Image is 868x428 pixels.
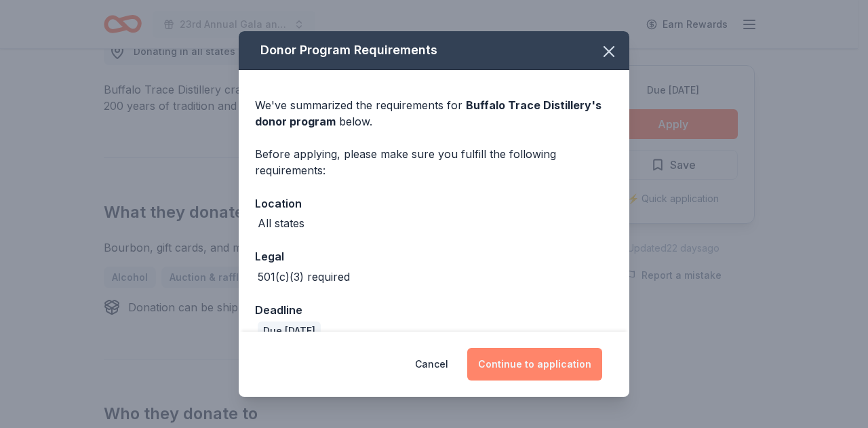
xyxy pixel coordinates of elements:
div: Before applying, please make sure you fulfill the following requirements: [255,146,613,178]
button: Cancel [415,348,448,381]
div: Due [DATE] [258,322,321,341]
div: Donor Program Requirements [239,31,629,70]
div: Location [255,195,613,212]
div: 501(c)(3) required [258,269,350,285]
div: Deadline [255,301,613,319]
div: We've summarized the requirements for below. [255,97,613,130]
div: All states [258,215,304,231]
button: Continue to application [467,348,602,381]
div: Legal [255,248,613,265]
